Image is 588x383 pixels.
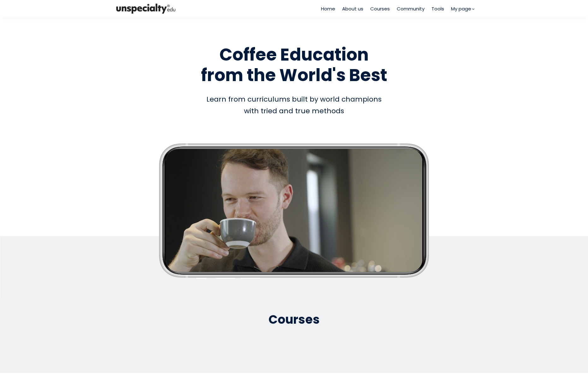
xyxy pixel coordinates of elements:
h2: Courses [114,312,474,327]
h1: Coffee Education from the World's Best [114,44,474,85]
a: Community [397,5,425,12]
a: Home [321,5,335,12]
div: Learn from curriculums built by world champions with tried and true methods [114,93,474,117]
a: My page [451,5,474,12]
a: Tools [431,5,444,12]
a: Courses [370,5,390,12]
img: bc390a18feecddb333977e298b3a00a1.png [114,2,177,15]
span: My page [451,5,471,12]
a: About us [342,5,363,12]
